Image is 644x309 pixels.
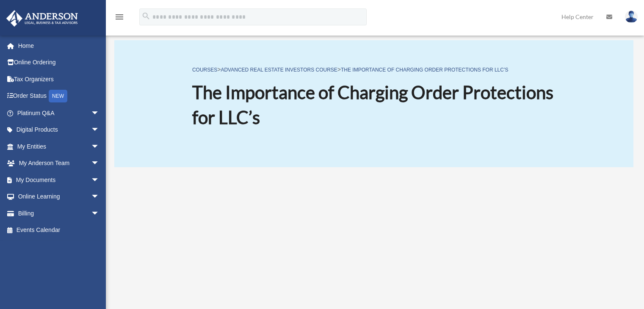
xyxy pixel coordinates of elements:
i: menu [114,12,124,22]
a: Home [6,37,112,54]
a: Billingarrow_drop_down [6,205,112,222]
a: Tax Organizers [6,71,112,88]
h1: The Importance of Charging Order Protections for LLC’s [192,80,556,130]
a: Online Learningarrow_drop_down [6,188,112,205]
img: Anderson Advisors Platinum Portal [4,10,80,27]
a: My Anderson Teamarrow_drop_down [6,155,112,172]
span: arrow_drop_down [91,188,108,206]
div: NEW [49,90,67,102]
span: arrow_drop_down [91,121,108,139]
span: arrow_drop_down [91,205,108,222]
a: My Entitiesarrow_drop_down [6,138,112,155]
a: Platinum Q&Aarrow_drop_down [6,105,112,121]
a: Events Calendar [6,222,112,239]
a: Advanced Real Estate Investors Course [221,67,337,73]
p: > > [192,64,556,75]
span: arrow_drop_down [91,155,108,172]
a: Order StatusNEW [6,88,112,105]
i: search [141,11,151,21]
a: My Documentsarrow_drop_down [6,171,112,188]
span: arrow_drop_down [91,171,108,189]
span: arrow_drop_down [91,138,108,155]
a: COURSES [192,67,217,73]
a: The Importance of Charging Order Protections for LLC’s [341,67,509,73]
img: User Pic [625,11,638,23]
a: Digital Productsarrow_drop_down [6,121,112,138]
a: Online Ordering [6,54,112,71]
span: arrow_drop_down [91,105,108,122]
a: menu [114,15,124,22]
